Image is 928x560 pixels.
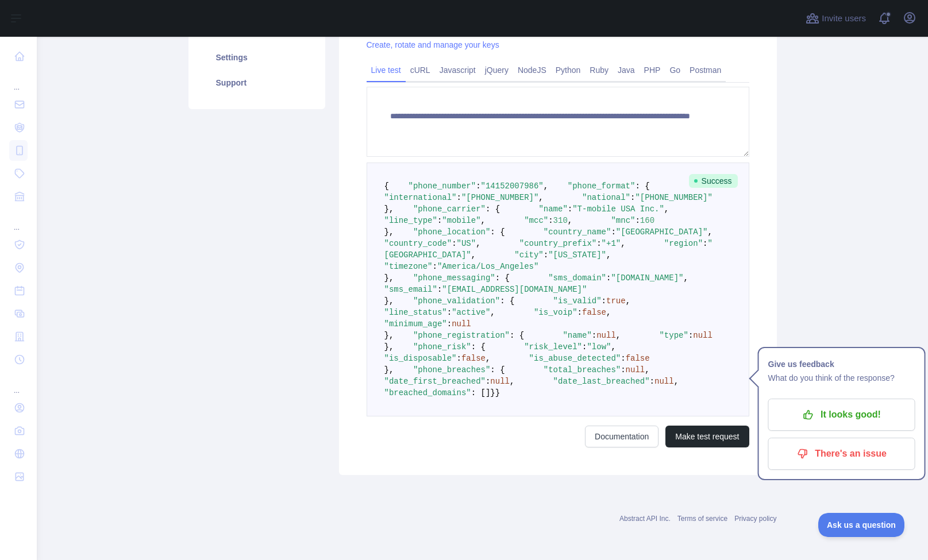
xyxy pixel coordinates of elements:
[693,331,713,340] span: null
[413,227,490,237] span: "phone_location"
[384,285,437,294] span: "sms_email"
[568,204,572,214] span: :
[677,515,727,523] a: Terms of service
[626,296,630,306] span: ,
[435,61,480,79] a: Javascript
[611,216,635,225] span: "mnc"
[452,308,490,317] span: "active"
[413,296,500,306] span: "phone_validation"
[437,285,442,294] span: :
[529,354,621,363] span: "is_abuse_detected"
[524,342,582,352] span: "risk_level"
[606,308,611,317] span: ,
[9,209,28,232] div: ...
[384,296,394,306] span: },
[513,61,551,79] a: NodeJS
[437,262,538,271] span: "America/Los_Angeles"
[548,216,553,225] span: :
[384,204,394,214] span: },
[384,216,437,225] span: "line_type"
[442,216,480,225] span: "mobile"
[384,365,394,374] span: },
[621,354,625,363] span: :
[768,371,915,385] p: What do you think of the response?
[534,308,577,317] span: "is_voip"
[471,388,491,397] span: : []
[367,61,406,79] a: Live test
[659,331,688,340] span: "type"
[486,377,490,386] span: :
[822,12,866,25] span: Invite users
[202,70,311,95] a: Support
[688,331,693,340] span: :
[413,204,486,214] span: "phone_carrier"
[674,377,679,386] span: ,
[384,342,394,352] span: },
[406,61,435,79] a: cURL
[384,354,457,363] span: "is_disposable"
[568,216,572,225] span: ,
[447,319,452,329] span: :
[645,365,649,374] span: ,
[582,193,630,202] span: "national"
[553,216,568,225] span: 310
[664,204,669,214] span: ,
[457,354,461,363] span: :
[471,342,486,352] span: : {
[384,331,394,340] span: },
[585,426,659,447] a: Documentation
[630,193,635,202] span: :
[490,388,495,397] span: }
[654,377,674,386] span: null
[481,216,486,225] span: ,
[621,365,625,374] span: :
[490,377,510,386] span: null
[471,250,476,260] span: ,
[707,227,712,237] span: ,
[452,319,471,329] span: null
[476,181,480,191] span: :
[606,296,626,306] span: true
[452,239,456,248] span: :
[481,181,544,191] span: "14152007986"
[664,239,703,248] span: "region"
[510,331,524,340] span: : {
[514,250,543,260] span: "city"
[635,216,640,225] span: :
[384,377,486,386] span: "date_first_breached"
[457,193,461,202] span: :
[9,69,28,92] div: ...
[568,181,636,191] span: "phone_format"
[582,342,587,352] span: :
[626,354,650,363] span: false
[413,342,471,352] span: "phone_risk"
[621,239,625,248] span: ,
[611,273,683,283] span: "[DOMAIN_NAME]"
[486,204,500,214] span: : {
[582,308,606,317] span: false
[635,181,649,191] span: : {
[635,193,712,202] span: "[PHONE_NUMBER]"
[384,193,457,202] span: "international"
[413,273,495,283] span: "phone_messaging"
[490,227,505,237] span: : {
[665,61,685,79] a: Go
[553,377,650,386] span: "date_last_breached"
[563,331,591,340] span: "name"
[442,285,587,294] span: "[EMAIL_ADDRESS][DOMAIN_NAME]"
[384,273,394,283] span: },
[437,216,442,225] span: :
[384,319,447,329] span: "minimum_age"
[384,388,471,397] span: "breached_domains"
[461,354,486,363] span: false
[596,239,601,248] span: :
[734,515,776,523] a: Privacy policy
[457,239,476,248] span: "US"
[596,331,616,340] span: null
[592,331,596,340] span: :
[611,227,615,237] span: :
[384,227,394,237] span: },
[538,193,543,202] span: ,
[384,239,452,248] span: "country_code"
[602,239,621,248] span: "+1"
